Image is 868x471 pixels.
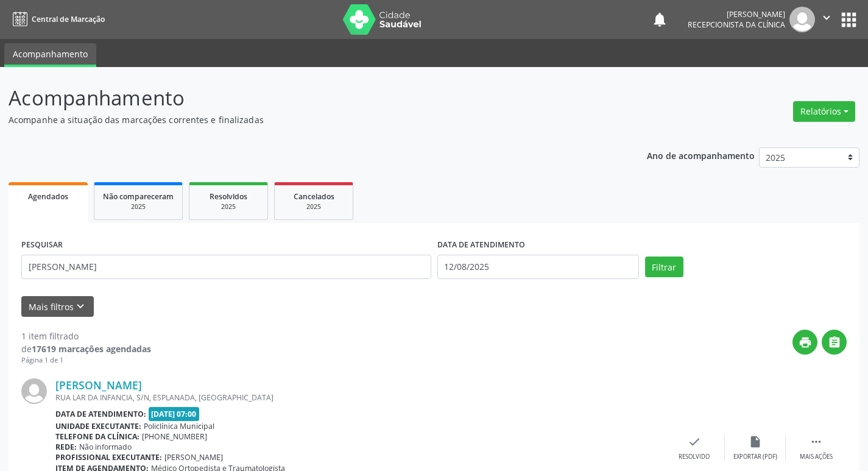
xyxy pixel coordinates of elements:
div: 1 item filtrado [21,330,151,342]
span: Não informado [79,442,132,452]
button:  [815,7,838,32]
i:  [810,435,823,448]
span: Policlínica Municipal [144,421,214,431]
i: print [799,336,812,349]
span: Central de Marcação [32,14,105,24]
input: Nome, CNS [21,255,431,279]
div: 2025 [198,202,259,211]
b: Rede: [55,442,77,452]
span: [PERSON_NAME] [164,452,223,462]
i: insert_drive_file [749,435,762,448]
p: Acompanhamento [9,83,604,113]
i:  [828,336,841,349]
span: Não compareceram [103,191,174,202]
button: print [792,330,817,355]
button: notifications [651,11,668,28]
div: Página 1 de 1 [21,355,151,366]
div: 2025 [283,202,344,211]
img: img [789,7,815,32]
b: Telefone da clínica: [55,431,139,442]
a: [PERSON_NAME] [55,378,142,392]
span: Recepcionista da clínica [688,19,785,30]
b: Data de atendimento: [55,409,146,419]
p: Acompanhe a situação das marcações correntes e finalizadas [9,113,604,126]
div: 2025 [103,202,174,211]
div: Mais ações [800,453,833,461]
b: Profissional executante: [55,452,162,462]
label: DATA DE ATENDIMENTO [437,236,525,255]
i: keyboard_arrow_down [74,300,87,313]
div: RUA LAR DA INFANCIA, S/N, ESPLANADA, [GEOGRAPHIC_DATA] [55,392,664,403]
span: [DATE] 07:00 [149,407,200,421]
p: Ano de acompanhamento [647,147,755,163]
i: check [688,435,701,448]
a: Acompanhamento [4,43,96,67]
strong: 17619 marcações agendadas [32,343,151,355]
button: apps [838,9,859,30]
b: Unidade executante: [55,421,141,431]
button: Relatórios [793,101,855,122]
input: Selecione um intervalo [437,255,639,279]
span: [PHONE_NUMBER] [142,431,207,442]
span: Agendados [28,191,68,202]
i:  [820,11,833,24]
button: Mais filtroskeyboard_arrow_down [21,296,94,317]
img: img [21,378,47,404]
label: PESQUISAR [21,236,63,255]
span: Cancelados [294,191,334,202]
div: [PERSON_NAME] [688,9,785,19]
span: Resolvidos [210,191,247,202]
div: Exportar (PDF) [733,453,777,461]
div: Resolvido [679,453,710,461]
div: de [21,342,151,355]
button:  [822,330,847,355]
a: Central de Marcação [9,9,105,29]
button: Filtrar [645,257,683,277]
